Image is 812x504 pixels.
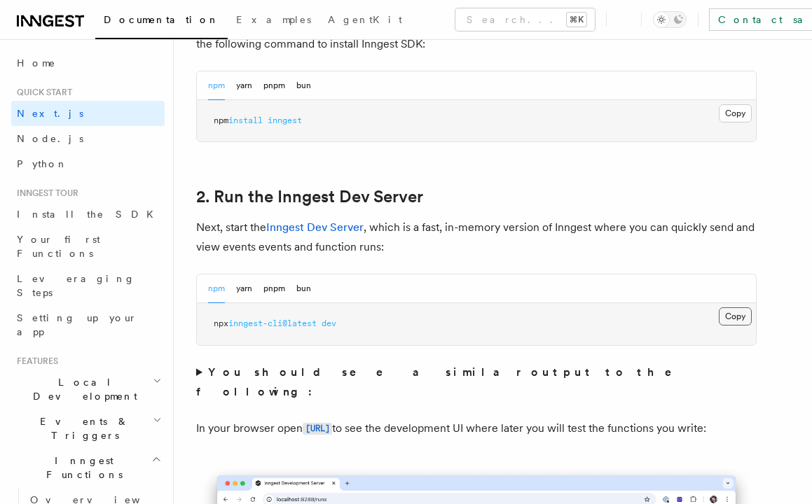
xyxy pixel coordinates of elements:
a: Documentation [95,4,228,39]
a: Examples [228,4,319,38]
a: Setting up your app [11,305,165,344]
span: Home [17,56,56,70]
button: pnpm [263,71,285,100]
a: Home [11,50,165,76]
span: npx [214,318,228,328]
button: Copy [719,104,752,122]
button: npm [208,274,225,303]
a: AgentKit [319,4,411,38]
span: Setting up your app [17,312,137,337]
a: Node.js [11,126,165,151]
span: Events & Triggers [11,414,153,442]
span: AgentKit [328,14,402,25]
span: Your first Functions [17,234,100,259]
button: Local Development [11,370,165,409]
span: Local Development [11,375,153,403]
span: Inngest tour [11,188,78,199]
span: dev [322,318,336,328]
a: 2. Run the Inngest Dev Server [196,187,423,206]
button: bun [296,71,311,100]
button: yarn [236,274,252,303]
a: Next.js [11,101,165,126]
button: Copy [719,307,752,325]
summary: You should see a similar output to the following: [196,363,757,402]
button: bun [296,274,311,303]
span: Features [11,356,58,367]
button: Events & Triggers [11,409,165,448]
span: Python [17,158,68,169]
button: Toggle dark mode [653,11,687,28]
a: Your first Functions [11,227,165,266]
a: Leveraging Steps [11,266,165,305]
code: [URL] [303,423,332,435]
span: install [228,115,263,125]
span: Node.js [17,133,83,144]
a: [URL] [303,421,332,435]
button: Search...⌘K [455,8,595,31]
span: inngest [268,115,302,125]
button: npm [208,71,225,100]
span: Examples [236,14,311,25]
span: inngest-cli@latest [228,318,317,328]
button: Inngest Functions [11,448,165,487]
button: pnpm [263,274,285,303]
span: Quick start [11,87,72,98]
span: Next.js [17,108,83,119]
span: npm [214,115,228,125]
p: Next, start the , which is a fast, in-memory version of Inngest where you can quickly send and vi... [196,218,757,257]
button: yarn [236,71,252,100]
span: Leveraging Steps [17,273,135,298]
strong: You should see a similar output to the following: [196,365,691,398]
a: Inngest Dev Server [266,220,364,234]
a: Install the SDK [11,202,165,227]
a: Python [11,151,165,176]
span: Install the SDK [17,209,162,220]
span: Inngest Functions [11,454,151,482]
kbd: ⌘K [567,13,586,27]
p: In your browser open to see the development UI where later you will test the functions you write: [196,419,757,439]
span: Documentation [104,14,219,25]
